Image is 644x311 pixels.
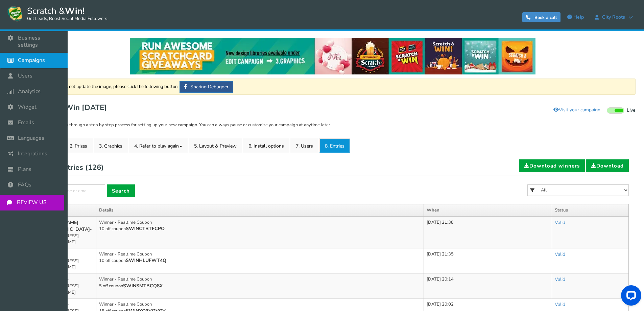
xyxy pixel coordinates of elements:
[126,225,165,232] b: SWINCTBTFCPO
[65,5,85,17] strong: Win!
[37,184,105,197] input: Search by name or email
[30,122,636,129] p: Cool. Let's take you through a step by step process for setting up your new campaign. You can alw...
[549,104,605,116] a: Visit your campaign
[18,166,31,173] span: Plans
[18,35,61,49] span: Business settings
[30,102,636,115] h1: Scratch & Win [DATE]
[627,107,636,114] span: Live
[18,135,44,142] span: Languages
[24,5,107,22] span: Scratch &
[129,138,188,153] a: 4. Refer to play again
[564,12,587,23] a: Help
[88,162,101,173] span: 126
[534,15,557,21] span: Book a call
[519,159,585,172] a: Download winners
[586,159,629,172] a: Download
[552,204,629,217] th: Status
[18,72,32,80] span: Users
[18,181,31,188] span: FAQs
[7,5,107,22] a: Scratch &Win! Get Leads, Boost Social Media Followers
[64,138,93,153] a: 2. Prizes
[18,57,45,64] span: Campaigns
[424,273,552,298] td: [DATE] 20:14
[424,204,552,217] th: When
[319,138,350,153] a: 8. Entries
[7,5,24,22] img: Scratch and Win
[130,38,535,74] img: festival-poster-2020.webp
[555,251,565,258] a: Valid
[555,276,565,283] a: Valid
[96,248,424,273] td: Winner - Realtime Coupon 10 off coupon
[573,14,584,20] span: Help
[37,159,104,176] h2: Users Entries ( )
[243,138,289,153] a: 6. Install options
[522,12,560,22] a: Book a call
[27,16,107,22] small: Get Leads, Boost Social Media Followers
[555,219,565,226] a: Valid
[616,283,644,311] iframe: LiveChat chat widget
[290,138,318,153] a: 7. Users
[180,81,233,93] a: Sharing Debugger
[18,104,37,111] span: Widget
[18,88,41,95] span: Analytics
[599,15,628,20] span: City Roots
[424,248,552,273] td: [DATE] 21:35
[30,79,636,95] div: If Facebook does not update the image, please click the following button :
[94,138,128,153] a: 3. Graphics
[424,216,552,248] td: [DATE] 21:38
[107,184,135,197] a: Search
[96,204,424,217] th: Details
[555,301,565,308] a: Valid
[18,150,47,157] span: Integrations
[18,119,34,126] span: Emails
[96,216,424,248] td: Winner - Realtime Coupon 10 off coupon
[189,138,242,153] a: 5. Layout & Preview
[17,199,47,206] span: REVIEW US
[96,273,424,298] td: Winner - Realtime Coupon 5 off coupon
[123,283,163,289] b: SWINSMTBCQ8X
[126,257,166,264] b: SWINHLUFWT4Q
